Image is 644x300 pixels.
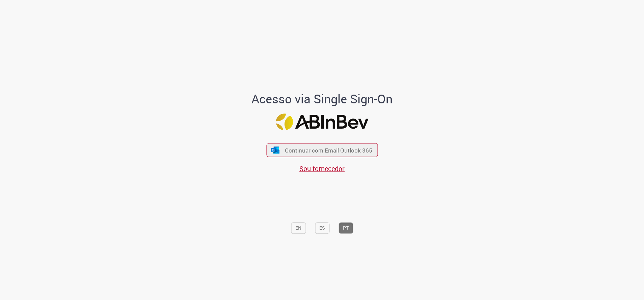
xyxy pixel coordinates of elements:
a: Sou fornecedor [299,164,345,173]
button: PT [339,222,353,234]
span: Continuar com Email Outlook 365 [285,146,372,154]
button: ES [315,222,329,234]
button: ícone Azure/Microsoft 360 Continuar com Email Outlook 365 [266,143,378,157]
h1: Acesso via Single Sign-On [229,92,416,106]
img: Logo ABInBev [276,114,368,130]
button: EN [291,222,306,234]
img: ícone Azure/Microsoft 360 [271,146,280,154]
